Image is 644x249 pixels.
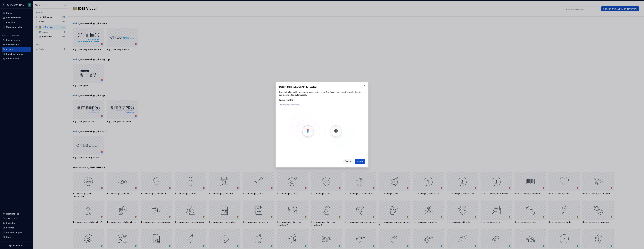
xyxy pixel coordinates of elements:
[279,102,365,107] input: https://figma.com/file/...
[357,160,363,163] span: Import
[343,159,353,164] button: Cancel
[345,160,351,163] span: Cancel
[355,159,365,164] button: Import
[279,91,365,96] p: Connect a Figma file and import your design data. Any future edits or additions to this file can ...
[279,85,365,88] h2: Import from [GEOGRAPHIC_DATA]
[279,99,293,101] label: Figma file URL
